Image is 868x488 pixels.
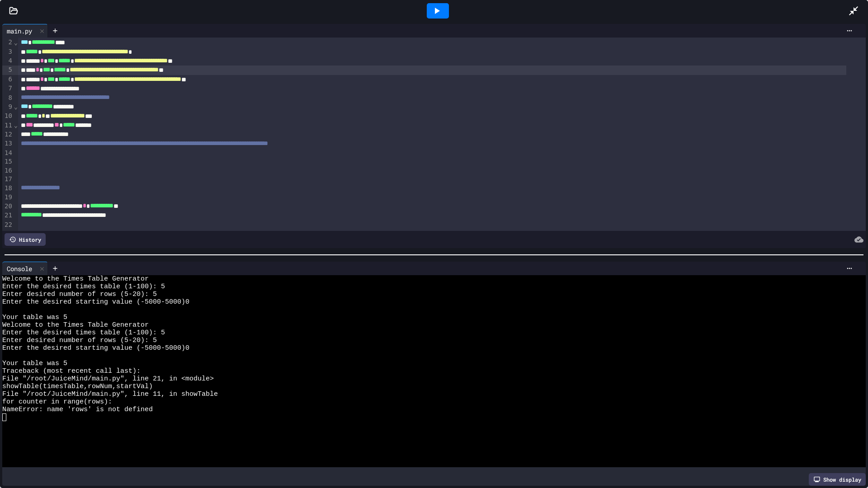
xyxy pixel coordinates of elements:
[2,321,149,329] span: Welcome to the Times Table Generator
[2,375,214,383] span: File "/root/JuiceMind/main.py", line 21, in <module>
[2,38,14,47] div: 2
[2,406,153,413] span: NameError: name 'rows' is not defined
[2,184,14,193] div: 18
[2,390,218,398] span: File "/root/JuiceMind/main.py", line 11, in showTable
[2,157,14,166] div: 15
[2,193,14,202] div: 19
[2,360,67,367] span: Your table was 5
[2,175,14,184] div: 17
[2,283,165,291] span: Enter the desired times table (1-100): 5
[2,94,14,103] div: 8
[2,103,14,112] div: 9
[5,233,46,246] div: History
[2,221,14,230] div: 22
[2,47,14,56] div: 3
[2,337,157,344] span: Enter desired number of rows (5-20): 5
[2,383,153,390] span: showTable(timesTable,rowNum,startVal)
[2,139,14,148] div: 13
[2,121,14,130] div: 11
[2,202,14,211] div: 20
[2,398,112,406] span: for counter in range(rows):
[14,103,18,110] span: Fold line
[2,314,67,321] span: Your table was 5
[2,275,149,283] span: Welcome to the Times Table Generator
[2,75,14,84] div: 6
[2,112,14,121] div: 10
[14,39,18,46] span: Fold line
[2,298,189,306] span: Enter the desired starting value (-5000-5000)0
[2,166,14,175] div: 16
[2,329,165,337] span: Enter the desired times table (1-100): 5
[2,56,14,66] div: 4
[2,291,157,298] span: Enter desired number of rows (5-20): 5
[14,122,18,129] span: Fold line
[2,130,14,139] div: 12
[2,149,14,158] div: 14
[2,344,189,352] span: Enter the desired starting value (-5000-5000)0
[2,211,14,220] div: 21
[2,367,141,375] span: Traceback (most recent call last):
[2,84,14,93] div: 7
[2,66,14,75] div: 5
